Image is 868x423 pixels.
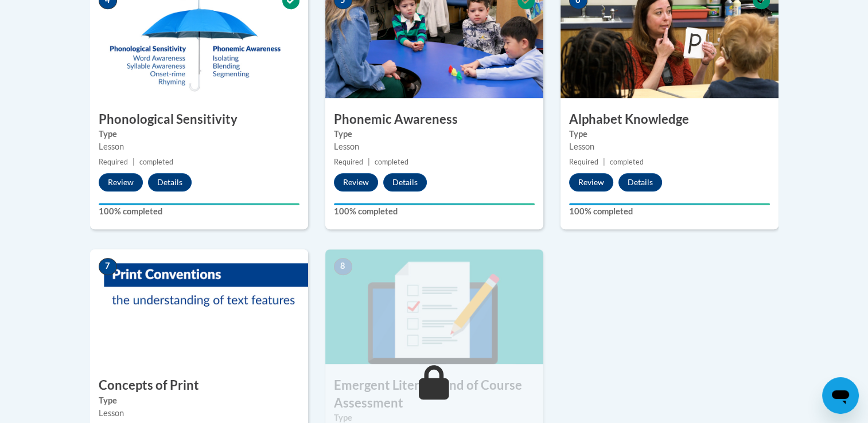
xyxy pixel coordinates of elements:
[569,128,770,140] label: Type
[99,407,299,420] div: Lesson
[569,203,770,205] div: Your progress
[90,249,308,364] img: Course Image
[375,158,408,166] span: completed
[618,173,662,191] button: Details
[90,377,308,394] h3: Concepts of Print
[603,158,605,166] span: |
[822,377,859,414] iframe: Button to launch messaging window
[368,158,370,166] span: |
[99,394,299,407] label: Type
[99,258,117,275] span: 7
[610,158,644,166] span: completed
[334,128,535,140] label: Type
[325,111,543,128] h3: Phonemic Awareness
[569,140,770,153] div: Lesson
[334,140,535,153] div: Lesson
[334,205,535,218] label: 100% completed
[148,173,192,191] button: Details
[334,158,363,166] span: Required
[133,158,135,166] span: |
[99,128,299,140] label: Type
[99,140,299,153] div: Lesson
[334,258,352,275] span: 8
[569,173,613,191] button: Review
[334,203,535,205] div: Your progress
[139,158,173,166] span: completed
[325,249,543,364] img: Course Image
[325,377,543,412] h3: Emergent Literacy End of Course Assessment
[99,158,128,166] span: Required
[90,111,308,128] h3: Phonological Sensitivity
[569,205,770,218] label: 100% completed
[560,111,779,128] h3: Alphabet Knowledge
[99,205,299,218] label: 100% completed
[569,158,598,166] span: Required
[99,173,143,191] button: Review
[383,173,427,191] button: Details
[99,203,299,205] div: Your progress
[334,173,378,191] button: Review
